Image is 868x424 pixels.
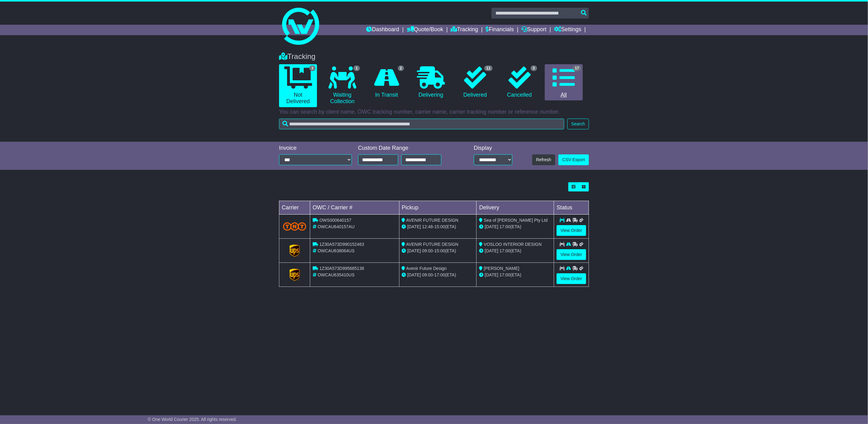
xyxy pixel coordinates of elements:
span: [DATE] [485,224,498,229]
a: 2 In Transit [368,64,406,101]
a: 1 Waiting Collection [323,64,361,107]
div: Tracking [276,52,592,61]
span: 15:00 [434,224,445,229]
span: 1Z30A573D995685138 [319,266,364,271]
span: © One World Courier 2025. All rights reserved. [148,417,237,422]
span: 17:00 [499,224,510,229]
span: 2 [398,65,404,71]
a: CSV Export [558,154,589,165]
span: 17:00 [499,248,510,253]
td: Pickup [399,201,477,215]
span: Avenir Future Design [406,266,447,271]
div: (ETA) [479,224,551,230]
span: OWCAU640157AU [318,224,355,229]
span: 09:00 [422,272,433,277]
a: 11 Delivered [456,64,494,101]
img: GetCarrierServiceLogo [290,245,300,257]
span: [DATE] [485,272,498,277]
span: 17:00 [434,272,445,277]
span: OWCAU635410US [318,272,355,277]
a: 3 Not Delivered [279,64,317,107]
a: Quote/Book [407,25,443,35]
img: GetCarrierServiceLogo [290,269,300,281]
a: Tracking [451,25,478,35]
span: [DATE] [485,248,498,253]
span: 3 [309,65,316,71]
td: OWC / Carrier # [310,201,399,215]
span: 3 [531,65,537,71]
a: Financials [486,25,514,35]
img: TNT_Domestic.png [283,222,306,231]
span: VOSLOO INTERIOR DESIGN [484,242,541,247]
span: 1Z30A573D990152463 [319,242,364,247]
a: View Order [557,249,586,260]
div: (ETA) [479,272,551,278]
span: 12:48 [422,224,433,229]
span: OWCAU638064US [318,248,355,253]
button: Search [567,119,589,129]
a: Delivering [412,64,450,101]
a: View Order [557,273,586,284]
div: Display [474,145,512,152]
div: - (ETA) [402,272,474,278]
span: 09:00 [422,248,433,253]
span: [DATE] [407,224,421,229]
span: OWS000640157 [319,218,352,223]
span: AVENIR FUTURE DESIGN [406,218,458,223]
div: - (ETA) [402,248,474,254]
td: Status [554,201,589,215]
a: 17 All [545,64,583,101]
span: AVENIR FUTURE DESIGN [406,242,458,247]
a: 3 Cancelled [500,64,538,101]
span: 15:00 [434,248,445,253]
span: [PERSON_NAME] [484,266,519,271]
span: [DATE] [407,272,421,277]
div: Custom Date Range [358,145,457,152]
a: Settings [554,25,581,35]
span: Sea of [PERSON_NAME] Pty Ltd [484,218,548,223]
div: - (ETA) [402,224,474,230]
td: Delivery [477,201,554,215]
span: [DATE] [407,248,421,253]
a: Support [522,25,547,35]
a: Dashboard [366,25,399,35]
span: 17:00 [499,272,510,277]
div: Invoice [279,145,352,152]
div: (ETA) [479,248,551,254]
button: Refresh [532,154,555,165]
span: 17 [573,65,581,71]
td: Carrier [279,201,310,215]
p: You can search by client name, OWC tracking number, carrier name, carrier tracking number or refe... [279,109,589,115]
span: 11 [484,65,493,71]
a: View Order [557,225,586,236]
span: 1 [353,65,360,71]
